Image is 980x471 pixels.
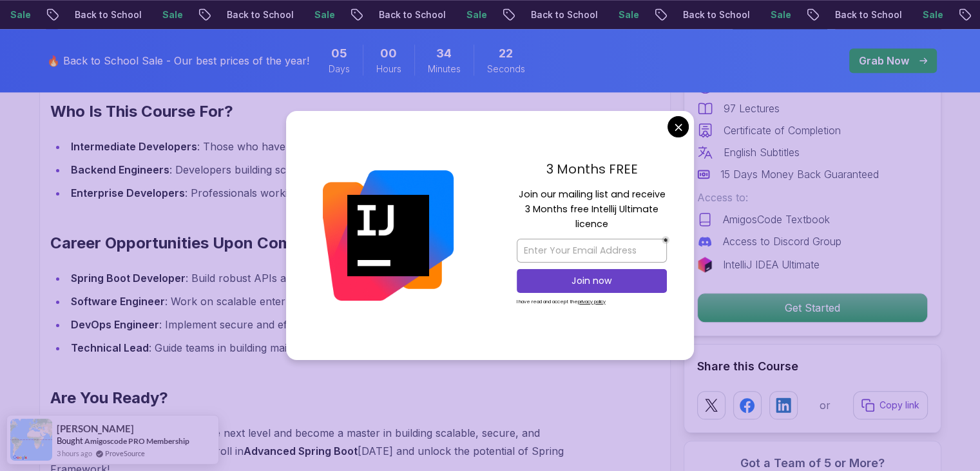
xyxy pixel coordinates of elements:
[825,8,912,21] p: Back to School
[84,436,189,446] a: Amigoscode PRO Membership
[608,8,649,21] p: Sale
[67,292,599,310] li: : Work on scalable enterprise-level applications.
[57,436,83,446] span: Bought
[304,8,345,21] p: Sale
[499,45,513,63] span: 22 Seconds
[724,145,800,160] p: English Subtitles
[723,234,841,249] p: Access to Discord Group
[487,63,525,75] span: Seconds
[760,8,802,21] p: Sale
[71,341,149,354] strong: Technical Lead
[697,257,713,272] img: jetbrains logo
[436,45,452,63] span: 34 Minutes
[67,269,599,287] li: : Build robust APIs and backend systems.
[720,166,879,182] p: 15 Days Money Back Guaranteed
[71,318,159,331] strong: DevOps Engineer
[820,397,831,413] p: or
[329,63,350,75] span: Days
[67,316,599,334] li: : Implement secure and efficient CI/CD pipelines with Spring Boot and Docker.
[57,423,134,434] span: [PERSON_NAME]
[71,272,186,285] strong: Spring Boot Developer
[152,8,193,21] p: Sale
[697,293,928,323] button: Get Started
[912,8,954,21] p: Sale
[50,233,599,254] h2: Career Opportunities Upon Completion
[723,257,820,272] p: IntelliJ IDEA Ultimate
[697,357,928,376] h2: Share this Course
[723,212,830,227] p: AmigosCode Textbook
[50,101,599,122] h2: Who Is This Course For?
[859,53,909,68] p: Grab Now
[673,8,760,21] p: Back to School
[10,419,52,461] img: provesource social proof notification image
[105,448,145,459] a: ProveSource
[697,190,928,205] p: Access to:
[698,294,927,322] p: Get Started
[376,63,401,75] span: Hours
[57,448,92,459] span: 3 hours ago
[724,101,780,116] p: 97 Lectures
[853,391,928,419] button: Copy link
[331,45,347,63] span: 5 Days
[67,137,599,155] li: : Those who have basic Spring Boot knowledge and want to deepen their skills.
[64,8,152,21] p: Back to School
[244,445,358,457] strong: Advanced Spring Boot
[71,140,197,153] strong: Intermediate Developers
[71,186,185,199] strong: Enterprise Developers
[67,339,599,357] li: : Guide teams in building maintainable, high-performing applications.
[456,8,497,21] p: Sale
[521,8,608,21] p: Back to School
[428,63,461,75] span: Minutes
[50,388,599,408] h2: Are You Ready?
[724,123,841,138] p: Certificate of Completion
[369,8,456,21] p: Back to School
[71,163,169,176] strong: Backend Engineers
[216,8,304,21] p: Back to School
[71,295,165,308] strong: Software Engineer
[380,45,397,63] span: 0 Hours
[879,399,919,412] p: Copy link
[47,53,309,68] p: 🔥 Back to School Sale - Our best prices of the year!
[67,161,599,179] li: : Developers building scalable, secure, and performance-optimized APIs.
[67,184,599,202] li: : Professionals working on large-scale applications requiring robust architecture.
